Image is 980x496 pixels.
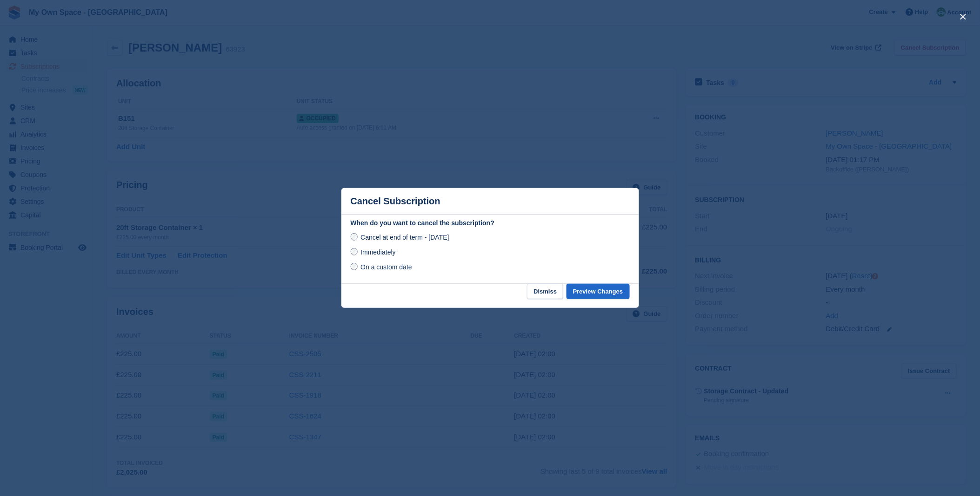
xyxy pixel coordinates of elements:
button: Dismiss [527,284,563,299]
span: On a custom date [360,263,412,271]
input: Cancel at end of term - [DATE] [351,233,358,241]
span: Cancel at end of term - [DATE] [360,234,449,241]
input: On a custom date [351,263,358,270]
input: Immediately [351,248,358,255]
label: When do you want to cancel the subscription? [351,218,630,228]
button: Preview Changes [567,284,630,299]
p: Cancel Subscription [351,196,440,207]
span: Immediately [360,248,395,256]
button: close [956,9,971,24]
